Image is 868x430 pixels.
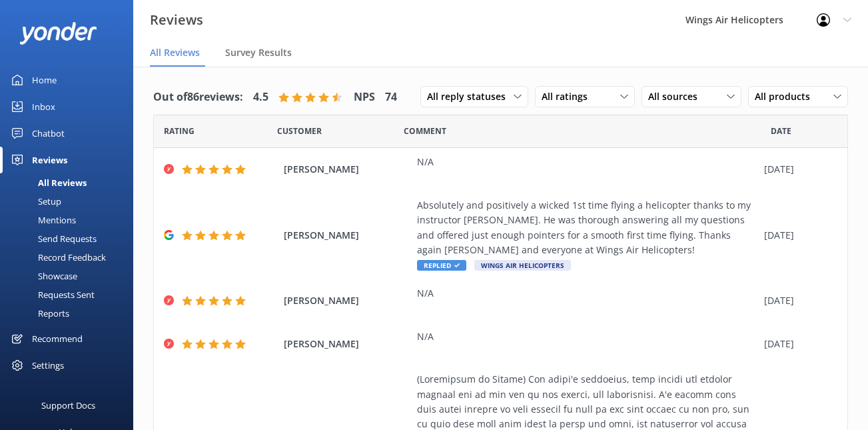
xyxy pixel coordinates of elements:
div: Recommend [32,325,83,352]
span: [PERSON_NAME] [284,228,410,243]
div: All Reviews [8,173,87,192]
div: [DATE] [764,337,831,351]
span: All reply statuses [427,89,514,104]
a: Record Feedback [8,248,133,267]
span: Question [404,125,446,137]
div: Showcase [8,267,77,285]
h4: 74 [385,89,397,106]
h4: NPS [354,89,375,106]
a: Showcase [8,267,133,285]
img: yonder-white-logo.png [20,22,97,44]
span: All ratings [542,89,596,104]
div: Reports [8,304,69,323]
div: Requests Sent [8,285,95,304]
div: N/A [417,155,757,169]
div: Chatbot [32,120,65,147]
div: Record Feedback [8,248,106,267]
a: Send Requests [8,229,133,248]
div: [DATE] [764,293,831,308]
span: Date [277,125,322,137]
div: N/A [417,329,757,344]
span: All sources [648,89,705,104]
h4: 4.5 [253,89,268,106]
a: Setup [8,192,133,211]
div: N/A [417,286,757,301]
span: Date [771,125,791,137]
div: [DATE] [764,162,831,177]
div: Reviews [32,147,67,173]
span: All Reviews [150,46,200,59]
div: Mentions [8,211,76,229]
div: [DATE] [764,228,831,243]
a: Reports [8,304,133,323]
a: All Reviews [8,173,133,192]
h4: Out of 86 reviews: [153,89,243,106]
div: Home [32,67,57,93]
a: Requests Sent [8,285,133,304]
div: Send Requests [8,229,97,248]
span: [PERSON_NAME] [284,162,410,177]
span: Survey Results [225,46,292,59]
span: [PERSON_NAME] [284,337,410,351]
div: Inbox [32,93,55,120]
span: Replied [417,260,466,271]
span: [PERSON_NAME] [284,293,410,308]
span: Wings Air Helicopters [474,260,571,271]
div: Support Docs [41,392,95,419]
span: All products [755,89,818,104]
div: Settings [32,352,64,379]
a: Mentions [8,211,133,229]
span: Date [164,125,195,137]
div: Absolutely and positively a wicked 1st time flying a helicopter thanks to my instructor [PERSON_N... [417,198,757,258]
div: Setup [8,192,61,211]
h3: Reviews [150,9,203,31]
